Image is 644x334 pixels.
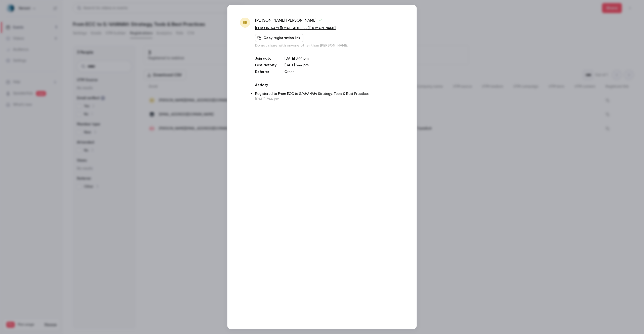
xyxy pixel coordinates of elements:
a: From ECC to S/4HANAH: Strategy, Tools & Best Practices [278,92,369,96]
span: [DATE] 3:44 pm [285,63,309,67]
button: Copy registration link [255,34,303,42]
p: Do not share with anyone other than [PERSON_NAME] [255,43,404,48]
p: Last activity [255,63,276,68]
p: Other [285,69,404,74]
p: Referrer [255,69,276,74]
p: [DATE] 3:44 pm [255,97,404,102]
span: EB [243,20,248,26]
p: Registered to [255,91,404,97]
p: [DATE] 3:44 pm [285,56,404,61]
p: Join date [255,56,276,61]
p: Activity [255,82,404,88]
a: [PERSON_NAME][EMAIL_ADDRESS][DOMAIN_NAME] [255,26,336,30]
span: [PERSON_NAME] [PERSON_NAME] [255,18,323,26]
